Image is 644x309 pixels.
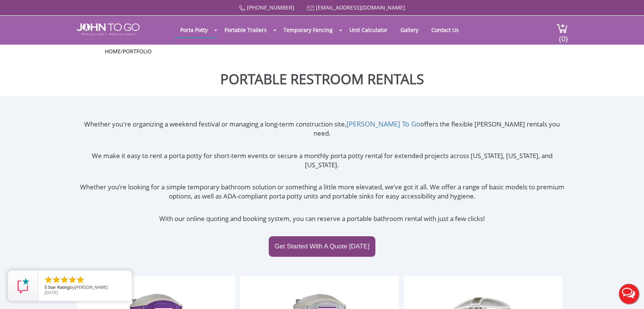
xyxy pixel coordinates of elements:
[75,284,108,290] span: [PERSON_NAME]
[16,278,31,293] img: Review Rating
[77,183,568,201] p: Whether you’re looking for a simple temporary bathroom solution or something a little more elevat...
[426,22,465,37] a: Contact Us
[45,285,126,290] span: by
[559,27,568,44] span: (0)
[344,22,393,37] a: Unit Calculator
[77,151,568,170] p: We make it easy to rent a porta potty for short-term events or secure a monthly porta potty renta...
[278,22,338,37] a: Temporary Fencing
[44,275,53,284] li: 
[52,275,61,284] li: 
[45,290,58,295] span: [DATE]
[219,22,272,37] a: Portable Trailers
[346,119,420,128] a: [PERSON_NAME] To Go
[123,48,152,55] a: Portfolio
[269,236,375,257] a: Get Started With A Quote [DATE]
[60,275,69,284] li: 
[76,275,85,284] li: 
[105,48,539,55] ul: /
[68,275,77,284] li: 
[77,23,139,35] img: JOHN to go
[175,22,213,37] a: Porta Potty
[247,4,294,11] a: [PHONE_NUMBER]
[395,22,424,37] a: Gallery
[556,23,568,34] img: cart a
[77,119,568,138] p: Whether you're organizing a weekend festival or managing a long-term construction site, offers th...
[77,214,568,223] p: With our online quoting and booking system, you can reserve a portable bathroom rental with just ...
[105,48,121,55] a: Home
[316,4,405,11] a: [EMAIL_ADDRESS][DOMAIN_NAME]
[614,279,644,309] button: Live Chat
[307,6,314,11] img: Mail
[239,5,245,11] img: Call
[45,284,47,290] span: 5
[48,284,70,290] span: Star Rating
